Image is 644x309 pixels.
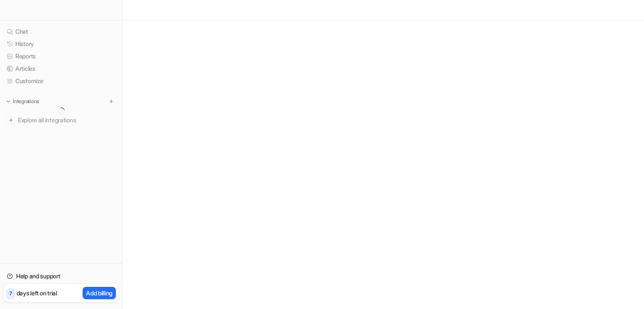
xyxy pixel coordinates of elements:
a: Articles [3,63,119,75]
img: menu_add.svg [108,98,114,104]
span: Explore all integrations [18,113,115,127]
a: Reports [3,50,119,62]
img: explore all integrations [7,116,15,124]
p: Add billing [86,289,112,297]
img: expand menu [5,98,11,104]
a: Explore all integrations [3,114,119,126]
button: Integrations [3,97,42,106]
a: Chat [3,26,119,38]
p: Integrations [13,98,39,105]
p: days left on trial [17,289,57,297]
button: Add billing [83,287,116,299]
a: History [3,38,119,50]
a: Help and support [3,270,119,282]
p: 7 [9,290,12,297]
a: Customize [3,75,119,87]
